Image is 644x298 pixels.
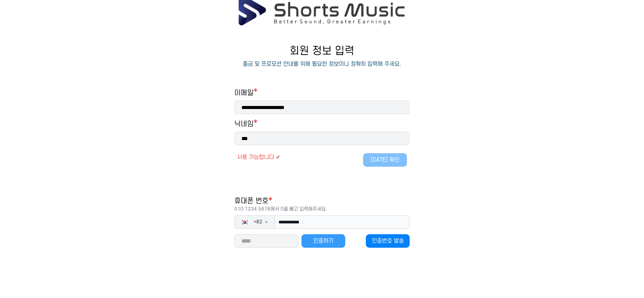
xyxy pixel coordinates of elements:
[234,196,410,213] h1: 휴대폰 번호
[366,234,410,248] button: 인증번호 발송
[363,153,407,167] button: [DATE] 확인
[301,234,345,248] button: 인증하기
[234,88,410,98] h1: 이메일
[234,45,410,57] p: 회원 정보 입력
[243,60,401,68] p: 출금 및 프로모션 안내를 위해 필요한 정보이니 정확히 입력해 주세요.
[254,219,262,225] span: + 82
[237,153,407,161] div: 사용 가능합니다 ✔
[234,119,254,129] h1: 닉네임
[234,206,410,213] p: 010 1234 5678에서 0을 빼고 입력해주세요.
